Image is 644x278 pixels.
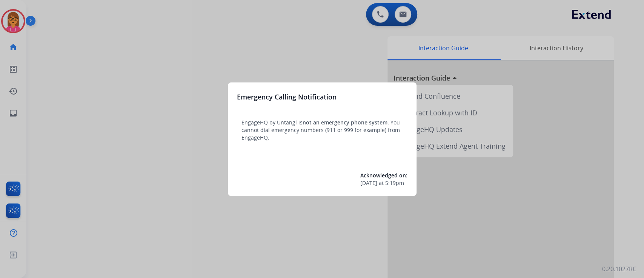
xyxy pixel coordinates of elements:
span: [DATE] [360,179,377,187]
p: 0.20.1027RC [602,264,636,273]
span: not an emergency phone system [303,119,387,126]
span: 5:19pm [385,179,404,187]
span: Acknowledged on: [360,172,407,179]
div: at [360,179,407,187]
p: EngageHQ by Untangl is . You cannot dial emergency numbers (911 or 999 for example) from EngageHQ. [241,119,403,141]
h3: Emergency Calling Notification [237,92,337,102]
